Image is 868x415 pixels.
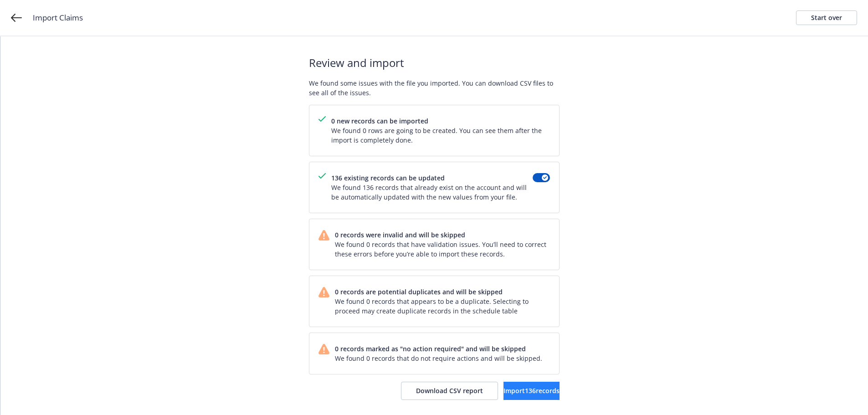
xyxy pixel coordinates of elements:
[309,55,560,71] span: Review and import
[331,116,550,126] span: 0 new records can be imported
[335,230,550,240] span: 0 records were invalid and will be skipped
[331,126,550,145] span: We found 0 rows are going to be created. You can see them after the import is completely done.
[335,240,550,259] span: We found 0 records that have validation issues. You’ll need to correct these errors before you’re...
[309,78,560,97] span: We found some issues with the file you imported. You can download CSV files to see all of the iss...
[335,344,542,354] span: 0 records marked as "no action required" and will be skipped
[331,183,533,202] span: We found 136 records that already exist on the account and will be automatically updated with the...
[416,386,483,395] span: Download CSV report
[335,297,550,316] span: We found 0 records that appears to be a duplicate. Selecting to proceed may create duplicate reco...
[796,10,857,25] a: Start over
[331,173,533,183] span: 136 existing records can be updated
[503,382,560,400] button: Import136records
[811,11,842,25] div: Start over
[335,287,550,297] span: 0 records are potential duplicates and will be skipped
[401,382,498,400] button: Download CSV report
[33,12,83,24] span: Import Claims
[503,386,560,395] span: Import 136 records
[335,354,542,363] span: We found 0 records that do not require actions and will be skipped.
